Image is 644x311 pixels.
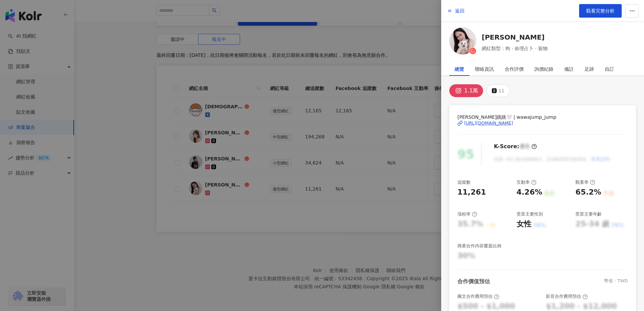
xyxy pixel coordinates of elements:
[575,179,595,185] div: 觀看率
[482,45,548,52] span: 網紅類型：狗 · 命理占卜 · 寵物
[534,62,553,76] div: 詢價紀錄
[517,211,543,217] div: 受眾主要性別
[449,84,483,97] button: 1.1萬
[486,84,510,97] button: 11
[464,120,513,126] div: [URL][DOMAIN_NAME]
[517,219,531,229] div: 女性
[498,86,504,95] div: 11
[455,62,464,76] div: 總覽
[546,293,588,299] div: 影音合作費用預估
[579,4,622,18] a: 觀看完整分析
[575,187,601,198] div: 65.2%
[457,243,501,249] div: 商業合作內容覆蓋比例
[449,27,476,54] img: KOL Avatar
[482,32,548,42] a: [PERSON_NAME]
[457,120,628,126] a: [URL][DOMAIN_NAME]
[457,211,477,217] div: 漲粉率
[605,62,614,76] div: 自訂
[505,62,524,76] div: 合作評價
[494,143,537,150] div: K-Score :
[586,8,615,14] span: 觀看完整分析
[457,278,490,285] div: 合作價值預估
[449,27,476,57] a: KOL Avatar
[457,113,628,121] span: [PERSON_NAME]跳跳🤍 | wawajump_jump
[585,62,594,76] div: 足跡
[564,62,574,76] div: 備註
[475,62,494,76] div: 聯絡資訊
[517,179,536,185] div: 互動率
[604,278,628,285] div: 幣值：TWD
[517,187,542,198] div: 4.26%
[457,179,471,185] div: 追蹤數
[447,4,465,18] button: 返回
[457,293,499,299] div: 圖文合作費用預估
[457,187,486,198] div: 11,261
[455,8,464,14] span: 返回
[464,86,478,95] div: 1.1萬
[575,211,602,217] div: 受眾主要年齡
